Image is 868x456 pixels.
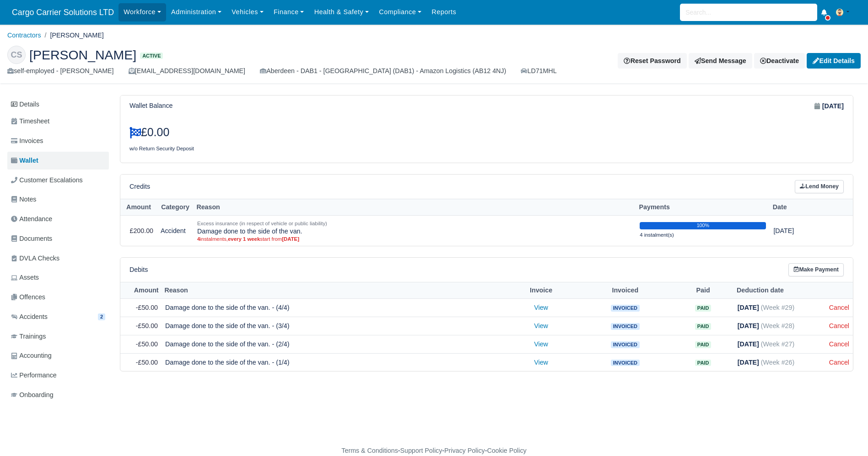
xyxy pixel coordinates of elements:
[120,216,157,246] td: £200.00
[521,66,556,76] a: LD71MHL
[829,359,849,366] a: Cancel
[640,222,766,229] div: 100%
[680,4,817,21] input: Search...
[738,340,759,348] strong: [DATE]
[534,340,548,348] a: View
[0,38,868,84] div: Christo Saji
[129,183,150,191] h6: Credits
[7,386,109,404] a: Onboarding
[695,360,711,366] span: Paid
[822,101,844,111] strong: [DATE]
[129,266,148,274] h6: Debits
[162,353,504,371] td: Damage done to the side of the van. - (1/4)
[7,288,109,306] a: Offences
[738,322,759,329] strong: [DATE]
[162,282,504,299] th: Reason
[829,322,849,329] a: Cancel
[309,3,374,21] a: Health & Safety
[136,359,158,366] span: -£50.00
[734,282,825,299] th: Deduction date
[611,341,640,348] span: Invoiced
[7,132,109,150] a: Invoices
[7,32,41,39] a: Contractors
[611,360,640,366] span: Invoiced
[197,221,327,226] small: Excess insurance (in respect of vehicle or public liability)
[166,3,226,21] a: Administration
[7,328,109,345] a: Trainings
[761,359,794,366] span: (Week #26)
[11,155,38,166] span: Wallet
[695,323,711,330] span: Paid
[534,322,548,329] a: View
[129,146,194,151] small: w/o Return Security Deposit
[11,116,49,127] span: Timesheet
[7,112,109,130] a: Timesheet
[7,308,109,326] a: Accidents 2
[194,199,636,216] th: Reason
[11,350,52,361] span: Accounting
[11,390,54,400] span: Onboarding
[7,230,109,248] a: Documents
[282,236,299,242] strong: [DATE]
[611,305,640,312] span: Invoiced
[11,312,48,322] span: Accidents
[136,322,158,329] span: -£50.00
[136,304,158,311] span: -£50.00
[829,340,849,348] a: Cancel
[129,66,245,76] div: [EMAIL_ADDRESS][DOMAIN_NAME]
[260,66,506,76] div: Aberdeen - DAB1 - [GEOGRAPHIC_DATA] (DAB1) - Amazon Logistics (AB12 4NJ)
[11,194,36,205] span: Notes
[136,340,158,348] span: -£50.00
[120,199,157,216] th: Amount
[7,66,114,76] div: self-employed - [PERSON_NAME]
[829,304,849,311] a: Cancel
[7,4,119,21] a: Cargo Carrier Solutions LTD
[162,299,504,317] td: Damage done to the side of the van. - (4/4)
[11,292,45,302] span: Offences
[162,335,504,353] td: Damage done to the side of the van. - (2/4)
[7,46,26,64] div: CS
[197,236,200,242] strong: 4
[98,313,105,320] span: 2
[426,3,461,21] a: Reports
[761,340,794,348] span: (Week #27)
[129,102,173,110] h6: Wallet Balance
[41,30,104,41] li: [PERSON_NAME]
[578,282,672,299] th: Invoiced
[7,366,109,384] a: Performance
[754,53,805,69] a: Deactivate
[611,323,640,330] span: Invoiced
[7,152,109,170] a: Wallet
[695,341,711,348] span: Paid
[738,304,759,311] strong: [DATE]
[11,175,83,186] span: Customer Escalations
[341,447,398,454] a: Terms & Conditions
[7,249,109,267] a: DVLA Checks
[11,253,59,264] span: DVLA Checks
[29,48,136,61] span: [PERSON_NAME]
[226,3,269,21] a: Vehicles
[7,347,109,365] a: Accounting
[157,199,194,216] th: Category
[487,447,526,454] a: Cookie Policy
[140,53,163,59] span: Active
[504,282,578,299] th: Invoice
[197,236,632,242] small: instalments, start from
[269,3,309,21] a: Finance
[788,263,844,276] a: Make Payment
[761,322,794,329] span: (Week #28)
[7,96,109,113] a: Details
[374,3,426,21] a: Compliance
[129,126,480,139] h3: £0.00
[761,304,794,311] span: (Week #29)
[534,359,548,366] a: View
[11,233,52,244] span: Documents
[738,359,759,366] strong: [DATE]
[673,282,734,299] th: Paid
[770,199,829,216] th: Date
[7,191,109,208] a: Notes
[534,304,548,311] a: View
[640,232,674,238] small: 4 instalment(s)
[173,445,695,456] div: - - -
